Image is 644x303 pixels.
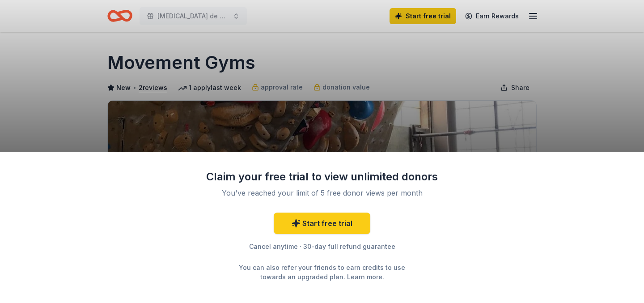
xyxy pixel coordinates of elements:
[216,188,428,198] div: You've reached your limit of 5 free donor views per month
[347,272,382,282] a: Learn more
[231,263,413,282] div: You can also refer your friends to earn credits to use towards an upgraded plan. .
[274,213,370,234] a: Start free trial
[206,170,438,184] div: Claim your free trial to view unlimited donors
[206,241,438,252] div: Cancel anytime · 30-day full refund guarantee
